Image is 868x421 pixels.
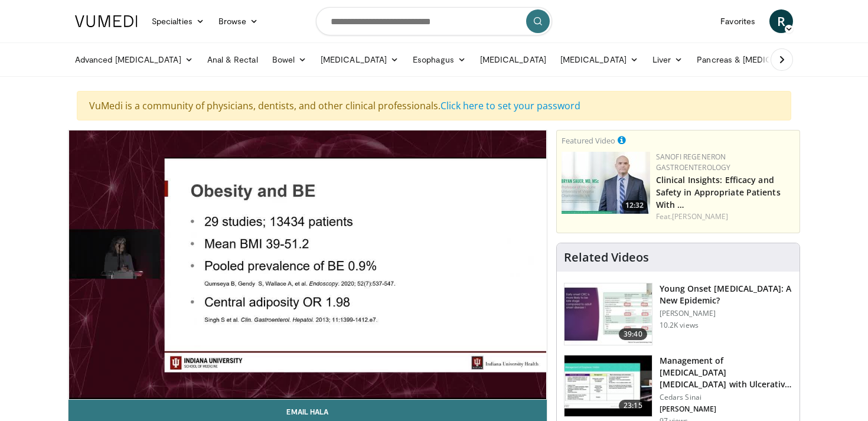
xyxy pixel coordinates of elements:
[645,48,690,71] a: Liver
[656,174,781,210] a: Clinical Insights: Efficacy and Safety in Appropriate Patients With …
[564,250,649,265] h4: Related Videos
[656,152,731,172] a: Sanofi Regeneron Gastroenterology
[265,48,314,71] a: Bowel
[660,355,792,390] h3: Management of [MEDICAL_DATA] [MEDICAL_DATA] with Ulcerative [MEDICAL_DATA]
[619,400,647,412] span: 23:15
[68,130,547,400] video-js: Video Player
[562,152,650,214] img: bf9ce42c-6823-4735-9d6f-bc9dbebbcf2c.png.150x105_q85_crop-smart_upscale.jpg
[562,152,650,214] a: 12:32
[660,404,792,414] p: [PERSON_NAME]
[200,48,265,71] a: Anal & Rectal
[440,99,580,112] a: Click here to set your password
[406,48,473,71] a: Esophagus
[75,15,138,27] img: VuMedi Logo
[564,283,652,345] img: b23cd043-23fa-4b3f-b698-90acdd47bf2e.150x105_q85_crop-smart_upscale.jpg
[77,91,791,120] div: VuMedi is a community of physicians, dentists, and other clinical professionals.
[622,200,647,211] span: 12:32
[660,309,792,318] p: [PERSON_NAME]
[564,355,652,417] img: 5fe88c0f-9f33-4433-ade1-79b064a0283b.150x105_q85_crop-smart_upscale.jpg
[619,328,647,340] span: 39:40
[769,9,793,33] a: R
[316,7,552,35] input: Search topics, interventions
[672,211,728,221] a: [PERSON_NAME]
[314,48,406,71] a: [MEDICAL_DATA]
[562,135,615,146] small: Featured Video
[660,283,792,306] h3: Young Onset [MEDICAL_DATA]: A New Epidemic?
[211,9,266,33] a: Browse
[553,48,645,71] a: [MEDICAL_DATA]
[660,321,699,330] p: 10.2K views
[564,283,792,345] a: 39:40 Young Onset [MEDICAL_DATA]: A New Epidemic? [PERSON_NAME] 10.2K views
[145,9,211,33] a: Specialties
[473,48,553,71] a: [MEDICAL_DATA]
[690,48,828,71] a: Pancreas & [MEDICAL_DATA]
[713,9,762,33] a: Favorites
[660,393,792,402] p: Cedars Sinai
[68,48,200,71] a: Advanced [MEDICAL_DATA]
[656,211,795,222] div: Feat.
